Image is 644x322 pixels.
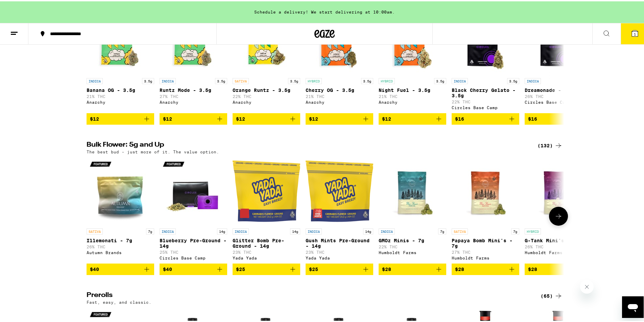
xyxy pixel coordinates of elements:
p: 27% THC [160,93,227,97]
button: Add to bag [452,262,519,274]
div: Anarchy [87,99,154,103]
span: $16 [455,115,464,120]
a: Open page for Illemonati - 7g from Autumn Brands [87,156,154,262]
p: 22% THC [452,98,519,103]
button: Add to bag [452,112,519,123]
p: SATIVA [233,77,249,83]
button: Add to bag [160,262,227,274]
p: 14g [290,227,300,233]
p: Runtz Mode - 3.5g [160,86,227,92]
span: 1 [634,31,636,35]
p: 22% THC [233,93,300,97]
a: Open page for Night Fuel - 3.5g from Anarchy [379,6,446,112]
img: Humboldt Farms - GMOz Minis - 7g [379,156,446,224]
button: Add to bag [379,262,446,274]
p: 21% THC [379,93,446,97]
img: Yada Yada - Glitter Bomb Pre-Ground - 14g [233,156,300,224]
div: Humboldt Farms [379,249,446,253]
span: Hi. Need any help? [4,5,49,10]
p: 3.5g [434,77,446,83]
p: INDICA [306,227,322,233]
p: 26% THC [525,243,592,248]
p: 23% THC [306,249,373,253]
p: 7g [146,227,154,233]
span: $28 [382,265,391,271]
img: Humboldt Farms - G-Tank Mini's - 7g [525,156,592,224]
p: 14g [363,227,373,233]
div: Anarchy [379,99,446,103]
p: G-Tank Mini's - 7g [525,237,592,242]
a: Open page for Orange Runtz - 3.5g from Anarchy [233,6,300,112]
a: Open page for GMOz Minis - 7g from Humboldt Farms [379,156,446,262]
img: Yada Yada - Gush Mints Pre-Ground - 14g [306,156,373,224]
button: Add to bag [233,262,300,274]
h2: Prerolls [87,291,529,299]
div: Yada Yada [233,254,300,259]
button: Add to bag [379,112,446,123]
p: Glitter Bomb Pre-Ground - 14g [233,237,300,247]
button: Add to bag [525,112,592,123]
span: $12 [382,115,391,120]
a: Open page for Papaya Bomb Mini's - 7g from Humboldt Farms [452,156,519,262]
button: Add to bag [233,112,300,123]
h2: Bulk Flower: 5g and Up [87,140,529,148]
button: Add to bag [160,112,227,123]
p: 3.5g [215,77,227,83]
a: (132) [538,140,563,148]
div: Autumn Brands [87,249,154,253]
p: HYBRID [379,77,395,83]
a: Open page for Cherry OG - 3.5g from Anarchy [306,6,373,112]
span: $40 [90,265,99,271]
p: 7g [511,227,519,233]
div: Circles Base Camp [525,99,592,103]
button: Add to bag [306,112,373,123]
a: Open page for Dreamonade - 3.5g from Circles Base Camp [525,6,592,112]
a: Open page for Blueberry Pre-Ground - 14g from Circles Base Camp [160,156,227,262]
p: 3.5g [507,77,519,83]
a: Open page for Runtz Mode - 3.5g from Anarchy [160,6,227,112]
p: 3.5g [142,77,154,83]
p: 7g [438,227,446,233]
p: HYBRID [306,77,322,83]
div: Anarchy [233,99,300,103]
p: SATIVA [452,227,468,233]
a: Open page for Gush Mints Pre-Ground - 14g from Yada Yada [306,156,373,262]
p: Fast, easy, and classic. [87,299,151,303]
p: 23% THC [233,249,300,253]
p: GMOz Minis - 7g [379,237,446,242]
span: $28 [455,265,464,271]
p: Illemonati - 7g [87,237,154,242]
p: INDICA [160,77,176,83]
p: Gush Mints Pre-Ground - 14g [306,237,373,247]
p: 14g [217,227,227,233]
p: INDICA [160,227,176,233]
span: $12 [236,115,245,120]
p: 25% THC [160,249,227,253]
p: HYBRID [525,227,541,233]
img: Circles Base Camp - Blueberry Pre-Ground - 14g [160,156,227,224]
p: 26% THC [87,243,154,248]
span: $16 [528,115,537,120]
p: INDICA [233,227,249,233]
div: Circles Base Camp [160,254,227,259]
div: Humboldt Farms [452,254,519,259]
iframe: Close message [580,279,594,292]
div: Anarchy [306,99,373,103]
a: Open page for Black Cherry Gelato - 3.5g from Circles Base Camp [452,6,519,112]
a: Open page for Glitter Bomb Pre-Ground - 14g from Yada Yada [233,156,300,262]
iframe: Button to launch messaging window [622,295,644,317]
p: Blueberry Pre-Ground - 14g [160,237,227,247]
div: Yada Yada [306,254,373,259]
p: INDICA [379,227,395,233]
p: Orange Runtz - 3.5g [233,86,300,92]
span: $40 [163,265,172,271]
a: (65) [541,291,563,299]
button: Add to bag [87,112,154,123]
p: Dreamonade - 3.5g [525,86,592,92]
p: 3.5g [361,77,373,83]
p: Cherry OG - 3.5g [306,86,373,92]
p: INDICA [87,77,103,83]
a: Open page for G-Tank Mini's - 7g from Humboldt Farms [525,156,592,262]
p: 21% THC [306,93,373,97]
